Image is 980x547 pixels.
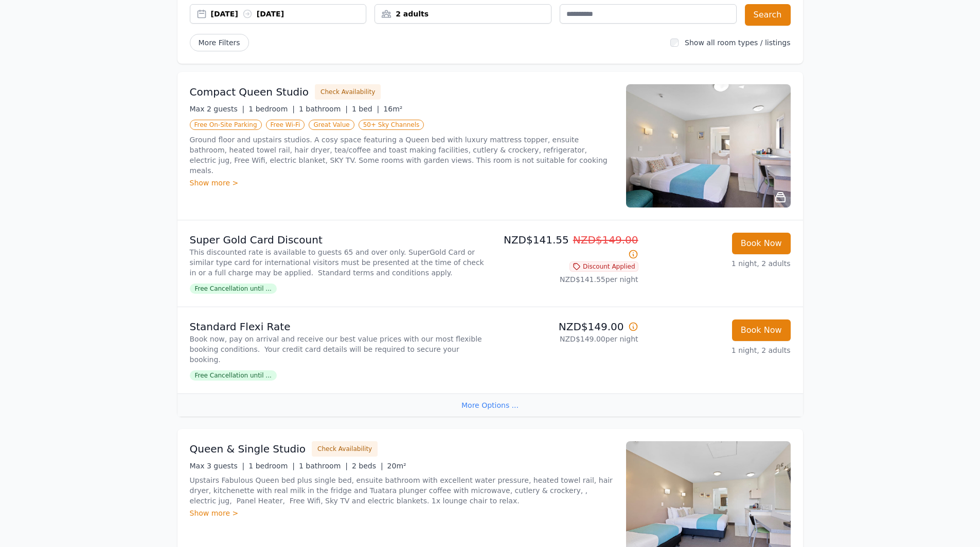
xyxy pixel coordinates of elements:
span: Great Value [309,120,354,130]
button: Check Availability [312,441,378,457]
span: Free On-Site Parking [190,120,262,130]
p: 1 night, 2 adults [647,345,791,355]
p: Book now, pay on arrival and receive our best value prices with our most flexible booking conditi... [190,334,486,365]
div: Show more > [190,508,614,518]
span: Free Cancellation until ... [190,284,277,294]
span: NZD$149.00 [573,234,638,246]
span: Free Cancellation until ... [190,370,277,381]
div: Show more > [190,178,614,188]
button: Book Now [732,319,791,341]
span: 2 beds | [352,462,383,470]
span: Max 3 guests | [190,462,245,470]
div: More Options ... [177,393,803,417]
span: 20m² [387,462,406,470]
p: 1 night, 2 adults [647,258,791,269]
span: Discount Applied [569,261,638,272]
p: NZD$141.55 per night [494,274,638,285]
h3: Queen & Single Studio [190,442,306,456]
p: NZD$149.00 per night [494,334,638,344]
p: Ground floor and upstairs studios. A cosy space featuring a Queen bed with luxury mattress topper... [190,135,614,176]
span: 16m² [383,105,402,113]
div: 2 adults [375,9,551,19]
span: 1 bed | [352,105,379,113]
span: 1 bathroom | [299,462,348,470]
p: Upstairs Fabulous Queen bed plus single bed, ensuite bathroom with excellent water pressure, heat... [190,475,614,506]
span: Max 2 guests | [190,105,245,113]
span: 1 bathroom | [299,105,348,113]
span: Free Wi-Fi [266,120,305,130]
p: Super Gold Card Discount [190,233,486,247]
p: NZD$141.55 [494,233,638,261]
span: 1 bedroom | [248,105,295,113]
button: Check Availability [315,84,381,100]
p: This discounted rate is available to guests 65 and over only. SuperGold Card or similar type card... [190,247,486,278]
span: 1 bedroom | [248,462,295,470]
p: Standard Flexi Rate [190,319,486,334]
div: [DATE] [DATE] [211,9,366,19]
h3: Compact Queen Studio [190,85,309,99]
button: Search [745,4,791,26]
button: Book Now [732,233,791,254]
label: Show all room types / listings [685,39,790,47]
p: NZD$149.00 [494,319,638,334]
span: 50+ Sky Channels [359,120,424,130]
span: More Filters [190,34,249,51]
